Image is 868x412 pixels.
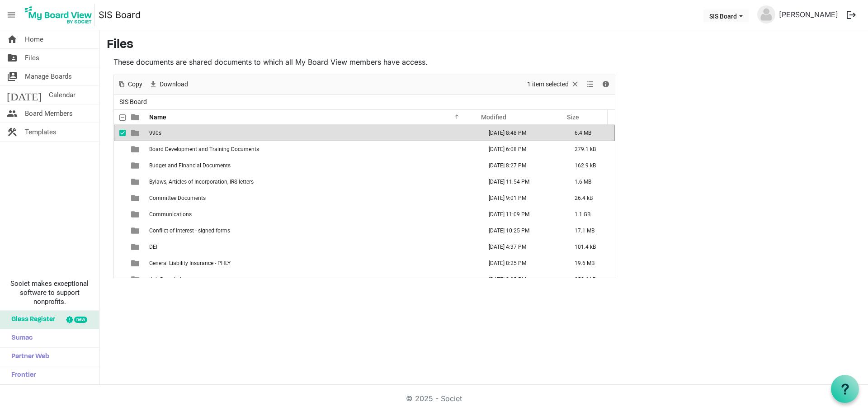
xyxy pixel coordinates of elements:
span: Board Members [25,104,73,123]
td: 1.1 GB is template cell column header Size [565,206,615,223]
span: switch_account [7,67,18,85]
h3: Files [107,38,861,53]
button: View dropdownbutton [585,79,595,90]
span: Size [567,114,579,121]
td: DEI is template cell column header Name [146,239,479,255]
td: June 17, 2025 8:05 PM column header Modified [479,271,565,288]
span: Calendar [49,86,75,104]
a: [PERSON_NAME] [775,5,842,24]
td: is template cell column header type [126,190,146,206]
span: people [7,104,18,123]
span: home [7,30,18,48]
td: is template cell column header type [126,174,146,190]
span: Conflict of Interest - signed forms [149,227,230,234]
td: May 13, 2024 8:25 PM column header Modified [479,255,565,271]
td: 252.6 kB is template cell column header Size [565,271,615,288]
td: is template cell column header type [126,157,146,174]
button: Download [147,79,190,90]
td: Budget and Financial Documents is template cell column header Name [146,157,479,174]
img: no-profile-picture.svg [757,5,775,24]
td: 19.6 MB is template cell column header Size [565,255,615,271]
span: Templates [25,123,57,141]
span: menu [3,6,20,24]
span: Files [25,49,39,67]
span: Budget and Financial Documents [149,162,231,169]
td: 990s is template cell column header Name [146,125,479,141]
span: Board Development and Training Documents [149,146,259,152]
td: Board Development and Training Documents is template cell column header Name [146,141,479,157]
p: These documents are shared documents to which all My Board View members have access. [113,57,615,67]
td: General Liability Insurance - PHLY is template cell column header Name [146,255,479,271]
td: is template cell column header type [126,239,146,255]
a: My Board View Logo [22,4,99,26]
span: Home [25,30,43,48]
span: DEI [149,244,157,250]
td: January 24, 2025 11:54 PM column header Modified [479,174,565,190]
span: Societ makes exceptional software to support nonprofits. [4,279,95,306]
span: Modified [481,114,506,121]
td: 6.4 MB is template cell column header Size [565,125,615,141]
td: October 21, 2024 11:09 PM column header Modified [479,206,565,223]
span: Name [149,114,166,121]
td: is template cell column header type [126,141,146,157]
td: Job Descriptions is template cell column header Name [146,271,479,288]
td: checkbox [114,141,126,157]
td: Conflict of Interest - signed forms is template cell column header Name [146,223,479,239]
td: October 03, 2024 6:08 PM column header Modified [479,141,565,157]
span: 990s [149,130,161,136]
td: checkbox [114,239,126,255]
td: October 09, 2024 9:01 PM column header Modified [479,190,565,206]
span: Copy [127,79,143,90]
td: Committee Documents is template cell column header Name [146,190,479,206]
span: Frontier [7,366,36,384]
td: is template cell column header type [126,206,146,223]
td: January 24, 2025 8:27 PM column header Modified [479,157,565,174]
span: [DATE] [7,86,42,104]
td: checkbox [114,190,126,206]
td: Communications is template cell column header Name [146,206,479,223]
span: Sumac [7,329,33,347]
div: new [74,317,87,323]
span: 1 item selected [526,79,570,90]
a: © 2025 - Societ [406,394,462,403]
div: Download [146,75,191,94]
td: is template cell column header type [126,125,146,141]
div: Details [598,75,613,94]
td: checkbox [114,223,126,239]
td: is template cell column header type [126,223,146,239]
td: December 05, 2024 10:25 PM column header Modified [479,223,565,239]
button: Copy [116,79,144,90]
span: General Liability Insurance - PHLY [149,260,231,266]
span: Glass Register [7,311,55,329]
td: October 04, 2025 4:37 PM column header Modified [479,239,565,255]
td: 1.6 MB is template cell column header Size [565,174,615,190]
td: checkbox [114,271,126,288]
td: 101.4 kB is template cell column header Size [565,239,615,255]
span: Job Descriptions [149,276,190,283]
button: Details [600,79,612,90]
button: Selection [526,79,581,90]
span: Manage Boards [25,67,72,85]
td: Bylaws, Articles of Incorporation, IRS letters is template cell column header Name [146,174,479,190]
button: logout [842,5,861,24]
div: View [583,75,598,94]
td: 26.4 kB is template cell column header Size [565,190,615,206]
td: 17.1 MB is template cell column header Size [565,223,615,239]
td: checkbox [114,125,126,141]
td: checkbox [114,174,126,190]
a: SIS Board [99,6,141,24]
span: Bylaws, Articles of Incorporation, IRS letters [149,179,254,185]
td: is template cell column header type [126,255,146,271]
span: Partner Web [7,348,49,366]
td: is template cell column header type [126,271,146,288]
div: Clear selection [524,75,583,94]
span: construction [7,123,18,141]
td: checkbox [114,157,126,174]
span: Download [159,79,189,90]
span: Communications [149,211,192,218]
img: My Board View Logo [22,4,95,26]
td: 279.1 kB is template cell column header Size [565,141,615,157]
span: SIS Board [118,96,149,108]
td: 162.9 kB is template cell column header Size [565,157,615,174]
td: October 28, 2024 8:48 PM column header Modified [479,125,565,141]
